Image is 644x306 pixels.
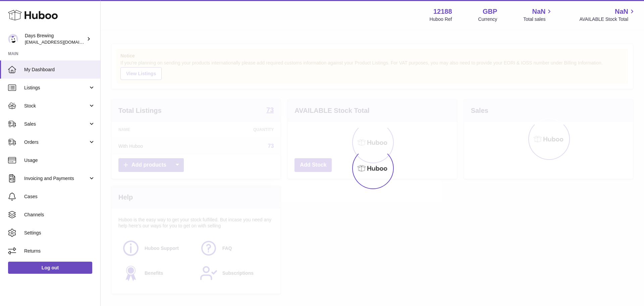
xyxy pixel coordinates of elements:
[24,103,88,109] span: Stock
[523,7,553,23] a: NaN Total sales
[430,16,452,23] div: Huboo Ref
[483,7,497,16] strong: GBP
[579,7,636,23] a: NaN AVAILABLE Stock Total
[25,33,85,45] div: Days Brewing
[24,85,88,91] span: Listings
[532,7,545,16] span: NaN
[24,248,95,254] span: Returns
[24,121,88,127] span: Sales
[615,7,628,16] span: NaN
[433,7,452,16] strong: 12188
[24,67,95,73] span: My Dashboard
[24,212,95,218] span: Channels
[24,193,95,200] span: Cases
[24,175,88,182] span: Invoicing and Payments
[24,230,95,236] span: Settings
[8,262,92,274] a: Log out
[478,16,497,23] div: Currency
[25,39,99,45] span: [EMAIL_ADDRESS][DOMAIN_NAME]
[8,34,18,44] img: internalAdmin-12188@internal.huboo.com
[579,16,636,23] span: AVAILABLE Stock Total
[24,157,95,164] span: Usage
[24,139,88,145] span: Orders
[523,16,553,23] span: Total sales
